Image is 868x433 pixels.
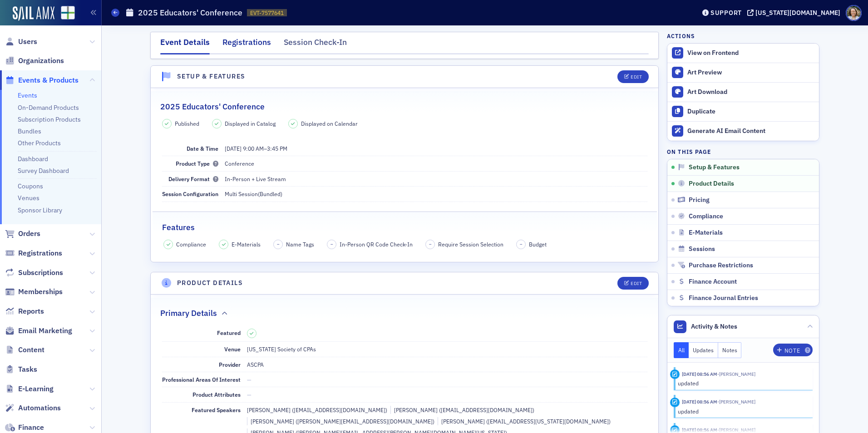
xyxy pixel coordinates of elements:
[18,287,63,297] span: Memberships
[438,240,503,248] span: Require Session Selection
[243,145,264,152] time: 9:00 AM
[18,306,44,316] span: Reports
[175,119,199,128] span: Published
[678,407,806,415] div: updated
[162,190,218,197] span: Session Configuration
[5,306,44,316] a: Reports
[250,9,284,17] span: EVT-7577641
[5,268,63,278] a: Subscriptions
[232,240,261,248] span: E-Materials
[18,115,81,123] a: Subscription Products
[667,63,819,82] a: Art Preview
[438,417,611,425] div: [PERSON_NAME] ([EMAIL_ADDRESS][US_STATE][DOMAIN_NAME])
[187,145,218,152] span: Date & Time
[225,175,286,182] span: In-Person + Live Stream
[682,399,717,405] time: 10/6/2025 08:56 AM
[5,403,61,413] a: Automations
[160,307,217,319] h2: Primary Details
[5,326,72,336] a: Email Marketing
[225,187,647,201] dd: (Bundled)
[18,345,44,355] span: Content
[160,101,265,113] h2: 2025 Educators' Conference
[5,229,40,239] a: Orders
[225,119,276,128] span: Displayed in Catalog
[138,7,242,18] h1: 2025 Educators' Conference
[687,88,814,96] div: Art Download
[5,364,37,374] a: Tasks
[192,406,241,413] span: Featured Speakers
[267,145,287,152] time: 3:45 PM
[5,384,54,394] a: E-Learning
[340,240,413,248] span: In-Person QR Code Check-In
[301,119,358,128] span: Displayed on Calendar
[631,74,642,79] div: Edit
[689,212,723,221] span: Compliance
[5,423,44,433] a: Finance
[667,121,819,141] button: Generate AI Email Content
[710,9,742,17] div: Support
[177,72,245,81] h4: Setup & Features
[219,361,241,368] span: Provider
[631,281,642,286] div: Edit
[689,163,740,172] span: Setup & Features
[667,148,819,156] h4: On this page
[330,241,333,247] span: –
[54,6,75,21] a: View Homepage
[687,127,814,135] div: Generate AI Email Content
[61,6,75,20] img: SailAMX
[247,345,316,353] span: [US_STATE] Society of CPAs
[162,221,195,233] h2: Features
[224,345,241,353] span: Venue
[176,240,206,248] span: Compliance
[717,427,755,433] span: Sarah Lowery
[176,160,218,167] span: Product Type
[160,36,210,54] div: Event Details
[689,278,737,286] span: Finance Account
[689,229,723,237] span: E-Materials
[717,371,755,377] span: Sarah Lowery
[18,91,37,99] a: Events
[5,75,79,85] a: Events & Products
[755,9,840,17] div: [US_STATE][DOMAIN_NAME]
[247,376,252,383] span: —
[667,82,819,102] a: Art Download
[222,36,271,53] div: Registrations
[667,44,819,63] a: View on Frontend
[5,56,64,66] a: Organizations
[846,5,862,21] span: Profile
[5,37,37,47] a: Users
[18,384,54,394] span: E-Learning
[225,145,287,152] span: –
[5,287,63,297] a: Memberships
[18,75,79,85] span: Events & Products
[18,139,61,147] a: Other Products
[18,182,43,190] a: Coupons
[689,196,710,204] span: Pricing
[13,6,54,21] img: SailAMX
[670,369,680,379] div: Update
[429,241,432,247] span: –
[225,190,258,197] span: Multi Session
[18,268,63,278] span: Subscriptions
[18,364,37,374] span: Tasks
[773,344,813,356] button: Note
[747,10,843,16] button: [US_STATE][DOMAIN_NAME]
[667,32,695,40] h4: Actions
[225,160,254,167] span: Conference
[177,278,243,288] h4: Product Details
[18,56,64,66] span: Organizations
[687,49,814,57] div: View on Frontend
[18,206,62,214] a: Sponsor Library
[784,348,800,353] div: Note
[162,376,241,383] span: Professional Areas Of Interest
[689,342,718,358] button: Updates
[5,345,44,355] a: Content
[286,240,314,248] span: Name Tags
[718,342,742,358] button: Notes
[682,427,717,433] time: 10/6/2025 08:56 AM
[247,361,264,368] span: ASCPA
[5,248,62,258] a: Registrations
[717,399,755,405] span: Sarah Lowery
[520,241,523,247] span: –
